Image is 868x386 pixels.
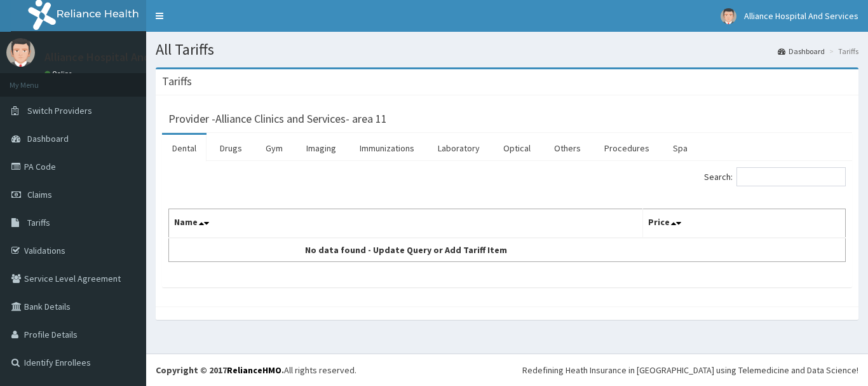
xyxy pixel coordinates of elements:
[663,135,698,162] a: Spa
[296,135,346,162] a: Imaging
[255,135,293,162] a: Gym
[44,69,75,78] a: Online
[6,38,35,67] img: User Image
[544,135,591,162] a: Others
[721,8,736,24] img: User Image
[428,135,490,162] a: Laboratory
[522,364,858,376] div: Redefining Heath Insurance in [GEOGRAPHIC_DATA] using Telemedicine and Data Science!
[826,46,858,57] li: Tariffs
[162,135,207,162] a: Dental
[168,113,387,125] h3: Provider - Alliance Clinics and Services- area 11
[349,135,424,162] a: Immunizations
[27,217,50,228] span: Tariffs
[744,10,858,22] span: Alliance Hospital And Services
[27,105,92,116] span: Switch Providers
[156,364,284,376] strong: Copyright © 2017 .
[227,364,281,376] a: RelianceHMO
[162,76,192,87] h3: Tariffs
[736,167,846,186] input: Search:
[210,135,252,162] a: Drugs
[27,189,52,200] span: Claims
[156,41,858,58] h1: All Tariffs
[146,354,868,386] footer: All rights reserved.
[27,133,69,144] span: Dashboard
[704,167,846,186] label: Search:
[493,135,541,162] a: Optical
[594,135,660,162] a: Procedures
[778,46,825,57] a: Dashboard
[169,209,643,238] th: Name
[44,52,194,63] p: Alliance Hospital And Services
[169,238,643,262] td: No data found - Update Query or Add Tariff Item
[642,209,846,238] th: Price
